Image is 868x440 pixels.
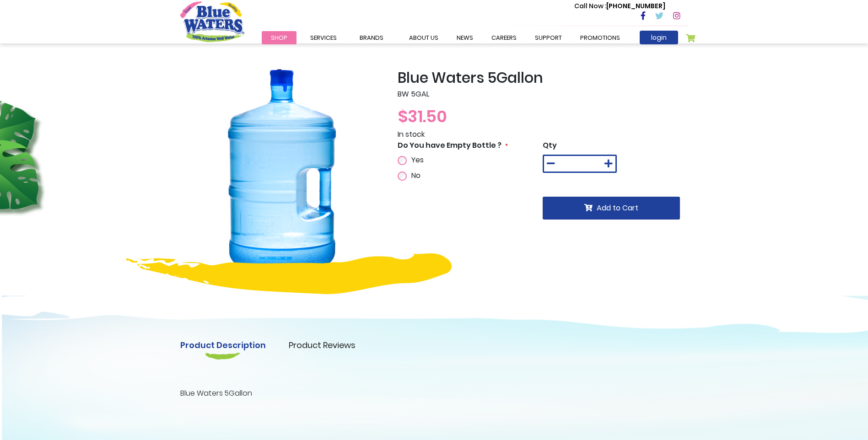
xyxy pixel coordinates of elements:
p: Blue Waters 5Gallon [180,388,688,399]
a: support [526,31,571,44]
img: yellow-design.png [126,253,452,294]
a: Product Description [180,339,266,351]
span: In stock [398,129,425,140]
h2: Blue Waters 5Gallon [398,69,688,86]
a: Product Reviews [289,339,356,351]
span: Call Now : [574,1,606,11]
span: Brands [360,33,383,42]
span: Shop [271,33,287,42]
a: careers [482,31,526,44]
span: Add to Cart [597,203,638,213]
a: Promotions [571,31,629,44]
button: Add to Cart [543,197,680,220]
img: Blue_Waters_5Gallon_1_20.png [180,69,384,273]
a: News [447,31,482,44]
span: No [411,170,421,181]
span: Do You have Empty Bottle ? [398,140,501,150]
span: Qty [543,140,557,150]
p: BW 5GAL [398,89,688,100]
span: Yes [411,155,424,165]
span: Services [310,33,337,42]
a: about us [400,31,447,44]
a: store logo [180,1,244,42]
a: login [640,31,678,44]
p: [PHONE_NUMBER] [574,1,665,11]
span: $31.50 [398,105,447,128]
